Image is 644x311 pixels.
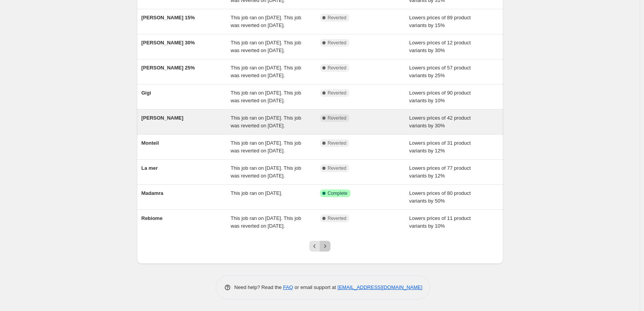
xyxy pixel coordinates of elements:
[231,190,282,196] span: This job ran on [DATE].
[328,90,347,96] span: Reverted
[409,140,471,154] span: Lowers prices of 31 product variants by 12%
[231,215,301,229] span: This job ran on [DATE]. This job was reverted on [DATE].
[293,284,337,290] span: or email support at
[234,284,283,290] span: Need help? Read the
[328,40,347,46] span: Reverted
[328,15,347,21] span: Reverted
[409,40,471,53] span: Lowers prices of 12 product variants by 30%
[231,15,301,28] span: This job ran on [DATE]. This job was reverted on [DATE].
[328,65,347,71] span: Reverted
[231,165,301,179] span: This job ran on [DATE]. This job was reverted on [DATE].
[231,140,301,154] span: This job ran on [DATE]. This job was reverted on [DATE].
[409,15,471,28] span: Lowers prices of 89 product variants by 15%
[328,190,347,196] span: Complete
[409,165,471,179] span: Lowers prices of 77 product variants by 12%
[142,90,151,96] span: Gigi
[328,215,347,221] span: Reverted
[231,40,301,53] span: This job ran on [DATE]. This job was reverted on [DATE].
[142,165,158,171] span: La mer
[309,241,330,252] nav: Pagination
[231,65,301,78] span: This job ran on [DATE]. This job was reverted on [DATE].
[409,190,471,204] span: Lowers prices of 80 product variants by 50%
[231,115,301,128] span: This job ran on [DATE]. This job was reverted on [DATE].
[328,140,347,146] span: Reverted
[328,115,347,121] span: Reverted
[320,241,330,252] button: Next
[309,241,320,252] button: Previous
[142,190,164,196] span: Madamra
[142,115,184,121] span: [PERSON_NAME]
[231,90,301,103] span: This job ran on [DATE]. This job was reverted on [DATE].
[409,115,471,128] span: Lowers prices of 42 product variants by 30%
[142,15,195,20] span: [PERSON_NAME] 15%
[142,40,195,46] span: [PERSON_NAME] 30%
[328,165,347,171] span: Reverted
[337,284,422,290] a: [EMAIL_ADDRESS][DOMAIN_NAME]
[409,65,471,78] span: Lowers prices of 57 product variants by 25%
[283,284,293,290] a: FAQ
[142,215,163,221] span: Rebiome
[409,90,471,103] span: Lowers prices of 90 product variants by 10%
[142,65,195,71] span: [PERSON_NAME] 25%
[142,140,159,146] span: Monteil
[409,215,471,229] span: Lowers prices of 11 product variants by 10%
